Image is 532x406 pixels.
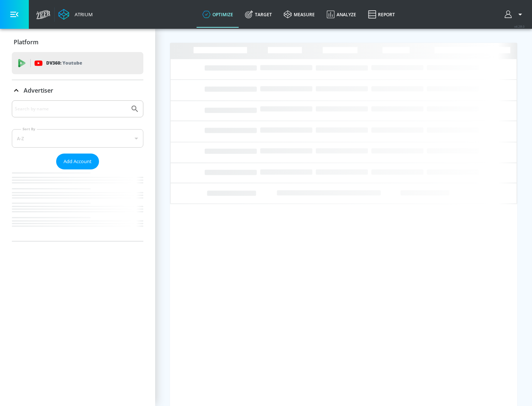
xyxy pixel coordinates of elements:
span: Add Account [64,157,92,166]
a: Analyze [321,1,362,28]
a: optimize [197,1,239,28]
p: DV360: [46,59,82,67]
span: v 4.28.0 [514,24,525,28]
a: Report [362,1,401,28]
nav: list of Advertiser [12,169,143,241]
div: A-Z [12,129,143,148]
div: Atrium [72,11,93,18]
div: Advertiser [12,80,143,101]
div: Platform [12,32,143,52]
a: Target [239,1,278,28]
label: Sort By [21,127,37,131]
div: Advertiser [12,100,143,241]
a: Atrium [58,9,93,20]
div: DV360: Youtube [12,52,143,74]
p: Platform [14,38,38,46]
p: Advertiser [24,86,53,94]
input: Search by name [15,104,127,114]
a: measure [278,1,321,28]
p: Youtube [62,59,82,67]
button: Add Account [56,154,99,169]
